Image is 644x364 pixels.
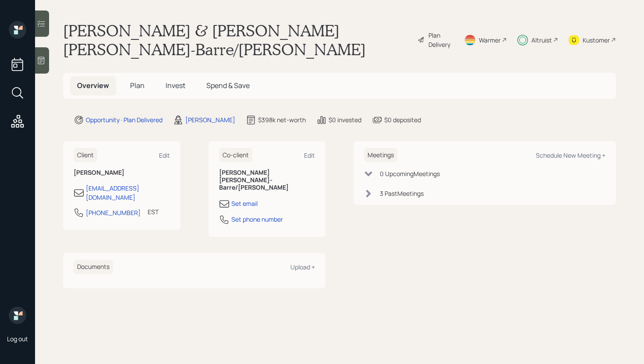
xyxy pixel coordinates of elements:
[86,184,170,202] div: [EMAIL_ADDRESS][DOMAIN_NAME]
[206,81,250,90] span: Spend & Save
[159,151,170,159] div: Edit
[536,151,605,159] div: Schedule New Meeting +
[479,35,501,45] div: Warmer
[7,335,28,343] div: Log out
[130,81,145,90] span: Plan
[380,189,424,198] div: 3 Past Meeting s
[74,169,170,177] h6: [PERSON_NAME]
[63,21,410,59] h1: [PERSON_NAME] & [PERSON_NAME] [PERSON_NAME]-Barre/[PERSON_NAME]
[428,31,453,49] div: Plan Delivery
[329,115,361,124] div: $0 invested
[384,115,421,124] div: $0 deposited
[86,115,163,124] div: Opportunity · Plan Delivered
[185,115,235,124] div: [PERSON_NAME]
[531,35,552,45] div: Altruist
[9,307,26,324] img: retirable_logo.png
[77,81,109,90] span: Overview
[219,148,252,163] h6: Co-client
[380,169,440,178] div: 0 Upcoming Meeting s
[148,207,159,216] div: EST
[86,208,141,217] div: [PHONE_NUMBER]
[304,151,315,159] div: Edit
[74,148,97,163] h6: Client
[258,115,306,124] div: $398k net-worth
[219,169,315,191] h6: [PERSON_NAME] [PERSON_NAME]-Barre/[PERSON_NAME]
[74,260,113,274] h6: Documents
[364,148,397,163] h6: Meetings
[166,81,185,90] span: Invest
[231,215,283,224] div: Set phone number
[583,35,610,45] div: Kustomer
[290,263,315,271] div: Upload +
[231,199,258,208] div: Set email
